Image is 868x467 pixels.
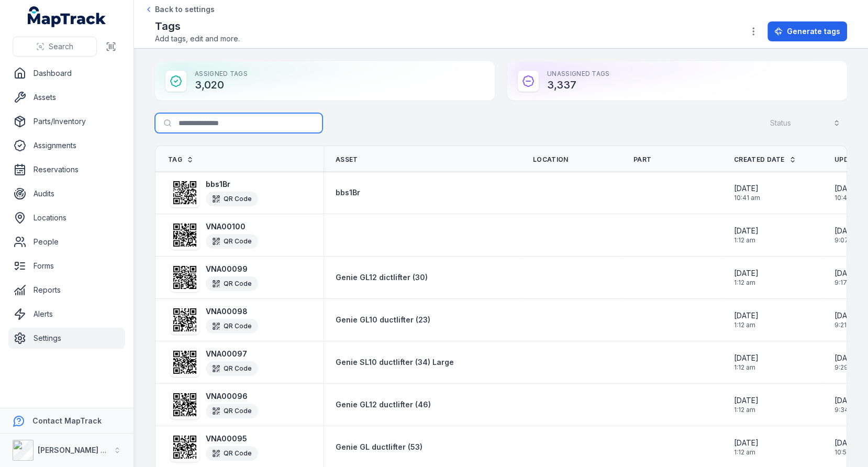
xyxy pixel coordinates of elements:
button: Search [13,37,97,57]
a: Parts/Inventory [8,111,125,132]
h2: Tags [155,19,240,34]
span: Add tags, edit and more. [155,34,240,44]
span: [DATE] [834,226,860,236]
a: People [8,231,125,252]
span: [DATE] [834,310,859,321]
span: 10:42 am [834,194,862,202]
time: 12/11/2024, 1:12:40 am [734,268,759,287]
a: Tag [168,155,194,164]
a: Locations [8,207,125,228]
a: Genie GL ductlifter (53) [336,442,422,452]
span: 1:12 am [734,363,759,372]
span: [DATE] [834,183,862,194]
strong: [PERSON_NAME] Air [38,446,110,454]
span: [DATE] [734,438,759,448]
span: 9:34 am [834,406,860,414]
span: [DATE] [834,353,859,363]
span: 1:12 am [734,406,759,414]
a: Dashboard [8,63,125,84]
span: [DATE] [734,395,759,406]
span: 1:12 am [734,448,759,457]
a: Genie GL12 dictlifter (30) [336,272,428,283]
div: QR Code [206,234,258,249]
strong: VNA00099 [206,264,258,274]
div: QR Code [206,319,258,333]
a: Assets [8,87,125,108]
time: 18/11/2024, 9:29:26 am [834,353,859,372]
div: QR Code [206,404,258,418]
a: Forms [8,255,125,276]
time: 18/11/2024, 9:17:11 am [834,268,859,287]
a: Reports [8,280,125,301]
span: [DATE] [734,268,759,279]
span: 10:59 am [834,448,862,457]
span: [DATE] [734,310,759,321]
span: [DATE] [734,226,759,236]
span: 9:07 am [834,236,860,244]
span: 10:41 am [734,194,760,202]
time: 18/11/2024, 9:21:40 am [834,310,859,329]
span: [DATE] [834,395,860,406]
div: QR Code [206,276,258,291]
button: Generate tags [767,21,847,41]
span: [DATE] [734,183,760,194]
strong: VNA00097 [206,349,258,359]
span: [DATE] [734,353,759,363]
time: 13/08/2025, 9:07:00 am [834,226,860,244]
strong: VNA00096 [206,391,258,402]
time: 18/11/2024, 9:34:47 am [834,395,860,414]
a: Genie SL10 ductlifter (34) Large [336,357,454,368]
a: Genie GL10 ductlifter (23) [336,315,430,325]
div: QR Code [206,192,258,206]
time: 25/08/2025, 10:41:25 am [734,183,760,202]
a: Alerts [8,304,125,325]
strong: VNA00098 [206,306,258,317]
button: Status [763,113,847,133]
span: Tag [168,155,182,164]
span: 1:12 am [734,279,759,287]
strong: Contact MapTrack [32,416,102,425]
strong: VNA00095 [206,433,258,444]
span: [DATE] [834,268,859,279]
span: Location [533,155,568,164]
span: Asset [336,155,358,164]
span: 9:29 am [834,363,859,372]
span: Created Date [734,155,785,164]
a: Audits [8,183,125,204]
strong: VNA00100 [206,221,258,232]
div: QR Code [206,361,258,376]
span: [DATE] [834,438,862,448]
time: 12/11/2024, 1:12:40 am [734,310,759,329]
a: Settings [8,328,125,349]
a: Assignments [8,135,125,156]
a: Created Date [734,155,796,164]
span: Search [49,41,73,52]
time: 18/11/2024, 10:59:47 am [834,438,862,457]
span: Part [633,155,651,164]
span: Back to settings [155,4,215,15]
span: Generate tags [787,26,840,37]
span: 1:12 am [734,321,759,329]
a: Reservations [8,159,125,180]
div: QR Code [206,446,258,461]
time: 25/08/2025, 10:42:34 am [834,183,862,202]
a: Genie GL12 ductlifter (46) [336,399,431,410]
time: 12/11/2024, 1:12:40 am [734,438,759,457]
span: 1:12 am [734,236,759,244]
span: 9:17 am [834,279,859,287]
a: Back to settings [144,4,215,15]
time: 12/11/2024, 1:12:40 am [734,353,759,372]
time: 12/11/2024, 1:12:40 am [734,226,759,244]
a: MapTrack [28,6,106,27]
time: 12/11/2024, 1:12:40 am [734,395,759,414]
a: bbs1Br [336,187,360,198]
span: 9:21 am [834,321,859,329]
strong: bbs1Br [206,179,258,190]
